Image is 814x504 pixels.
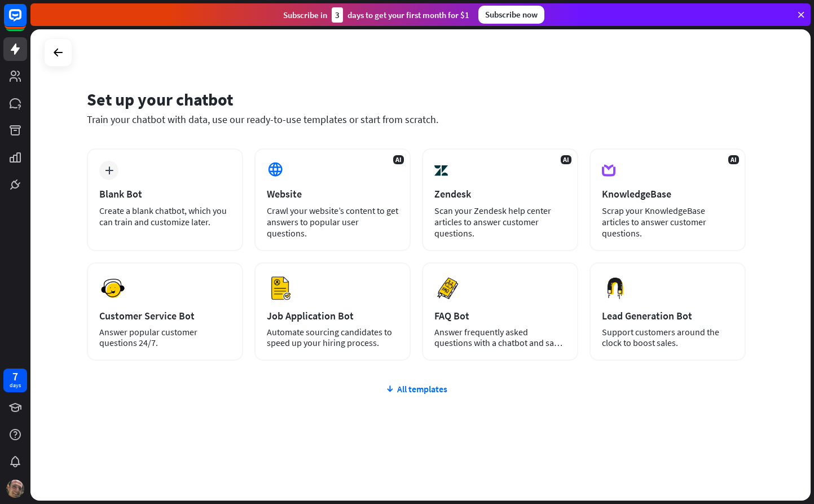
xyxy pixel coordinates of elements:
[12,371,18,382] div: 7
[283,7,469,23] div: Subscribe in days to get your first month for $1
[478,6,544,24] div: Subscribe now
[332,7,343,23] div: 3
[10,382,21,389] div: days
[3,369,27,392] a: 7 days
